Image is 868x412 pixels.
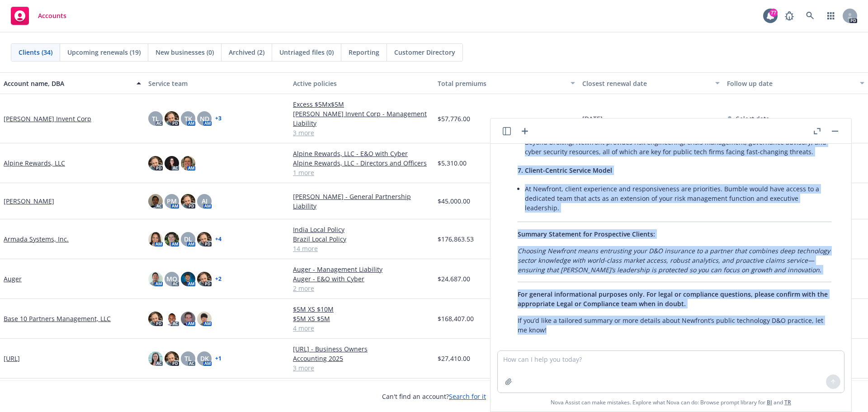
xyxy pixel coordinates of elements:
[582,114,603,123] span: [DATE]
[4,234,69,244] a: Armada Systems, Inc.
[438,196,470,206] span: $45,000.00
[394,47,455,57] span: Customer Directory
[156,47,214,57] span: New businesses (0)
[167,196,177,206] span: PM
[229,47,264,57] span: Archived (2)
[723,72,868,94] button: Follow up date
[518,230,655,238] span: Summary Statement for Prospective Clients:
[148,232,163,246] img: photo
[518,316,831,335] p: If you’d like a tailored summary or more details about Newfront’s public technology D&O practice,...
[197,232,212,246] img: photo
[4,196,54,206] a: [PERSON_NAME]
[438,79,565,88] div: Total premiums
[518,166,612,175] span: 7. Client-Centric Service Model
[349,47,379,57] span: Reporting
[293,363,430,373] a: 3 more
[293,149,430,158] a: Alpine Rewards, LLC - E&O with Cyber
[181,194,195,208] img: photo
[184,354,192,363] span: TL
[38,12,66,19] span: Accounts
[438,234,474,244] span: $176,863.53
[152,114,159,123] span: TL
[197,312,212,326] img: photo
[579,72,723,94] button: Closest renewal date
[148,272,163,286] img: photo
[801,7,819,25] a: Search
[4,158,65,168] a: Alpine Rewards, LLC
[784,398,791,406] a: TR
[197,272,212,286] img: photo
[293,244,430,253] a: 14 more
[181,312,195,326] img: photo
[165,232,179,246] img: photo
[293,323,430,333] a: 4 more
[148,312,163,326] img: photo
[184,234,192,244] span: DL
[518,246,830,274] em: Choosing Newfront means entrusting your D&O insurance to a partner that combines deep technology ...
[293,274,430,284] a: Auger - E&O with Cyber
[769,9,778,17] div: 77
[382,392,486,401] span: Can't find an account?
[780,7,798,25] a: Report a Bug
[200,114,209,123] span: ND
[293,344,430,354] a: [URL] - Business Owners
[215,356,222,361] a: + 1
[19,47,52,57] span: Clients (34)
[148,351,163,366] img: photo
[293,234,430,244] a: Brazil Local Policy
[736,114,769,123] span: Select date
[4,354,20,363] a: [URL]
[4,274,22,284] a: Auger
[293,284,430,293] a: 2 more
[293,79,430,88] div: Active policies
[202,196,208,206] span: AJ
[165,351,179,366] img: photo
[727,79,854,88] div: Follow up date
[518,290,828,308] span: For general informational purposes only. For legal or compliance questions, please confirm with t...
[767,398,772,406] a: BI
[293,314,430,323] a: $5M XS $5M
[582,79,710,88] div: Closest renewal date
[438,354,470,363] span: $27,410.00
[293,304,430,314] a: $5M XS $10M
[148,156,163,170] img: photo
[181,272,195,286] img: photo
[293,265,430,274] a: Auger - Management Liability
[525,182,831,214] li: At Newfront, client experience and responsiveness are priorities. Bumble would have access to a d...
[165,111,179,126] img: photo
[293,109,430,128] a: [PERSON_NAME] Invent Corp - Management Liability
[148,79,286,88] div: Service team
[449,392,486,401] a: Search for it
[215,237,222,242] a: + 4
[184,114,192,123] span: TK
[67,47,141,57] span: Upcoming renewals (19)
[293,128,430,137] a: 3 more
[7,3,70,28] a: Accounts
[293,192,430,211] a: [PERSON_NAME] - General Partnership Liability
[181,156,195,170] img: photo
[4,114,91,123] a: [PERSON_NAME] Invent Corp
[822,7,840,25] a: Switch app
[279,47,334,57] span: Untriaged files (0)
[166,274,177,284] span: MQ
[215,276,222,282] a: + 2
[200,354,209,363] span: DK
[4,79,131,88] div: Account name, DBA
[434,72,579,94] button: Total premiums
[293,168,430,177] a: 1 more
[148,194,163,208] img: photo
[525,136,831,158] li: Beyond broking, Newfront provides risk engineering, crisis management, governance advisory, and c...
[165,312,179,326] img: photo
[293,354,430,363] a: Accounting 2025
[165,156,179,170] img: photo
[4,314,111,323] a: Base 10 Partners Management, LLC
[438,274,470,284] span: $24,687.00
[438,114,470,123] span: $57,776.00
[293,99,430,109] a: Excess $5Mx$5M
[438,314,474,323] span: $168,407.00
[289,72,434,94] button: Active policies
[551,393,791,412] span: Nova Assist can make mistakes. Explore what Nova can do: Browse prompt library for and
[293,225,430,234] a: India Local Policy
[293,158,430,168] a: Alpine Rewards, LLC - Directors and Officers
